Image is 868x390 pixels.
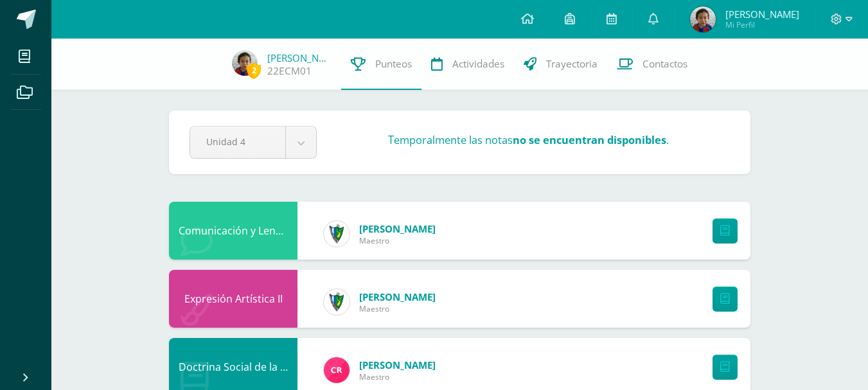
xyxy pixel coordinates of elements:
img: 4014a24e9118108b1be9ec52714784d9.png [690,6,716,32]
a: Trayectoria [514,39,607,90]
a: Punteos [341,39,421,90]
span: [PERSON_NAME] [359,359,436,371]
span: [PERSON_NAME] [725,8,799,21]
span: [PERSON_NAME] [359,290,436,303]
a: Actividades [421,39,514,90]
span: Maestro [359,235,436,246]
span: 2 [247,62,261,78]
span: Punteos [375,57,412,71]
span: Trayectoria [546,57,598,71]
h3: Temporalmente las notas . [388,133,669,147]
span: [PERSON_NAME] [359,222,436,235]
a: Unidad 4 [190,127,316,158]
span: Maestro [359,303,436,314]
span: Unidad 4 [206,127,269,157]
strong: no se encuentran disponibles [513,133,666,147]
img: 9f174a157161b4ddbe12118a61fed988.png [324,221,350,247]
span: Mi Perfil [725,19,799,30]
div: Expresión Artística II [169,270,297,328]
img: 866c3f3dc5f3efb798120d7ad13644d9.png [324,357,350,383]
img: 4014a24e9118108b1be9ec52714784d9.png [232,50,258,76]
img: 9f174a157161b4ddbe12118a61fed988.png [324,289,350,315]
span: Maestro [359,371,436,382]
a: [PERSON_NAME] [267,51,332,64]
span: Contactos [642,57,687,71]
a: Contactos [607,39,697,90]
a: 22ECM01 [267,64,312,78]
div: Comunicación y Lenguaje L3 Inglés [169,202,297,260]
span: Actividades [452,57,504,71]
